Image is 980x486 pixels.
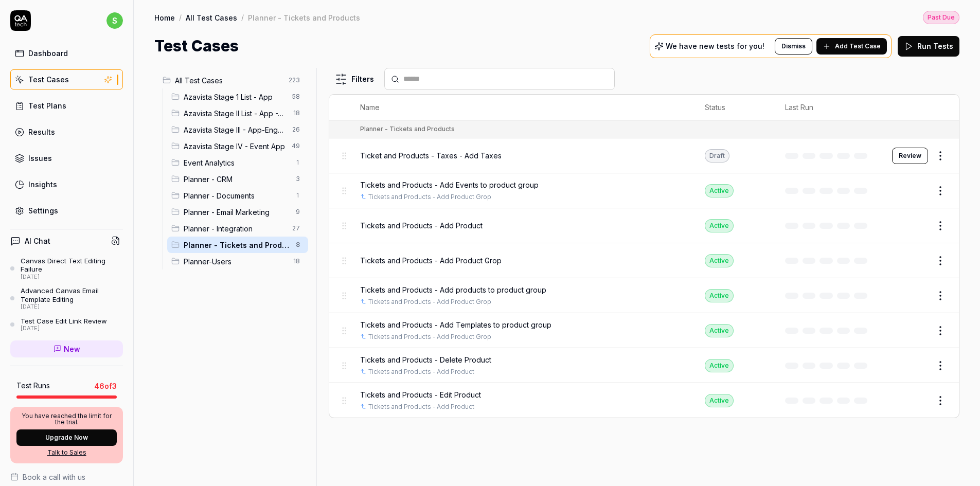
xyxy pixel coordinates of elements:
span: 1 [292,189,304,202]
th: Status [694,95,775,120]
span: Planner - Documents [184,190,290,201]
div: Test Cases [28,74,69,85]
span: Event Analytics [184,157,290,168]
span: 58 [288,91,304,103]
tr: Tickets and Products - Add Templates to product groupTickets and Products - Add Product GropActive [329,313,959,348]
button: s [106,10,123,31]
span: Planner - Integration [184,223,286,234]
div: Drag to reorderPlanner - CRM3 [167,171,308,187]
button: Review [892,148,928,164]
span: All Test Cases [175,75,282,86]
button: Upgrade Now [16,429,117,446]
h1: Test Cases [154,34,239,58]
a: Insights [10,174,123,194]
span: 49 [288,140,304,152]
th: Name [350,95,694,120]
span: 26 [288,123,304,136]
a: Test Case Edit Link Review[DATE] [10,317,123,332]
span: 3 [292,173,304,185]
tr: Tickets and Products - Delete ProductTickets and Products - Add ProductActive [329,348,959,383]
tr: Tickets and Products - Add ProductActive [329,208,959,243]
div: Drag to reorderPlanner - Tickets and Products8 [167,237,308,253]
p: You have reached the limit for the trial. [16,413,117,425]
button: Filters [329,69,380,89]
div: Drag to reorderPlanner-Users18 [167,253,308,269]
div: Active [705,394,734,407]
div: Active [705,184,734,197]
button: Dismiss [775,38,812,55]
span: Tickets and Products - Add Events to product group [360,179,539,190]
span: Tickets and Products - Edit Product [360,389,481,400]
a: Tickets and Products - Add Product Grop [368,332,491,341]
div: Results [28,127,55,137]
h5: Test Runs [16,381,50,390]
div: Canvas Direct Text Editing Failure [21,257,123,274]
div: [DATE] [21,274,123,281]
span: Tickets and Products - Delete Product [360,354,491,365]
span: s [106,12,123,29]
th: Last Run [775,95,882,120]
span: 18 [289,107,304,119]
div: Planner - Tickets and Products [360,124,455,134]
a: Results [10,122,123,142]
div: Drag to reorderEvent Analytics1 [167,154,308,171]
tr: Ticket and Products - Taxes - Add TaxesDraftReview [329,138,959,173]
span: New [64,344,80,354]
span: Tickets and Products - Add products to product group [360,284,546,295]
div: / [179,12,182,23]
span: Book a call with us [23,472,85,482]
button: Add Test Case [816,38,887,55]
tr: Tickets and Products - Edit ProductTickets and Products - Add ProductActive [329,383,959,418]
tr: Tickets and Products - Add products to product groupTickets and Products - Add Product GropActive [329,278,959,313]
div: [DATE] [21,325,107,332]
div: Drag to reorderAzavista Stage II List - App -Website18 [167,105,308,121]
span: Azavista Stage IV - Event App [184,141,286,152]
div: Drag to reorderPlanner - Documents1 [167,187,308,204]
a: Test Plans [10,96,123,116]
span: Add Test Case [835,42,881,51]
div: Test Case Edit Link Review [21,317,107,325]
a: Dashboard [10,43,123,63]
tr: Tickets and Products - Add Product GropActive [329,243,959,278]
a: Test Cases [10,69,123,89]
span: Tickets and Products - Add Templates to product group [360,319,551,330]
div: Drag to reorderPlanner - Email Marketing9 [167,204,308,220]
div: Insights [28,179,57,190]
div: Drag to reorderAzavista Stage III - App-Engagement App26 [167,121,308,138]
h4: AI Chat [25,236,50,246]
p: We have new tests for you! [666,43,764,50]
div: Draft [705,149,729,163]
span: Tickets and Products - Add Product [360,220,483,231]
span: 18 [289,255,304,267]
div: Active [705,324,734,337]
div: Active [705,289,734,302]
span: Planner - Email Marketing [184,207,290,218]
span: Azavista Stage II List - App -Website [184,108,287,119]
span: 1 [292,156,304,169]
a: New [10,340,123,357]
span: 46 of 3 [94,381,117,391]
a: Settings [10,201,123,221]
span: Azavista Stage 1 List - App [184,92,286,102]
a: Talk to Sales [16,448,117,457]
a: Tickets and Products - Add Product Grop [368,297,491,307]
span: Azavista Stage III - App-Engagement App [184,124,286,135]
div: Active [705,359,734,372]
span: Planner-Users [184,256,287,267]
span: Planner - CRM [184,174,290,185]
div: Advanced Canvas Email Template Editing [21,286,123,303]
a: All Test Cases [186,12,237,23]
tr: Tickets and Products - Add Events to product groupTickets and Products - Add Product GropActive [329,173,959,208]
span: 27 [288,222,304,235]
div: Drag to reorderPlanner - Integration27 [167,220,308,237]
div: Planner - Tickets and Products [248,12,360,23]
div: [DATE] [21,303,123,311]
a: Tickets and Products - Add Product [368,367,474,376]
div: Drag to reorderAzavista Stage IV - Event App49 [167,138,308,154]
button: Past Due [923,10,959,24]
div: Test Plans [28,100,66,111]
div: / [241,12,244,23]
div: Drag to reorderAzavista Stage 1 List - App58 [167,88,308,105]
